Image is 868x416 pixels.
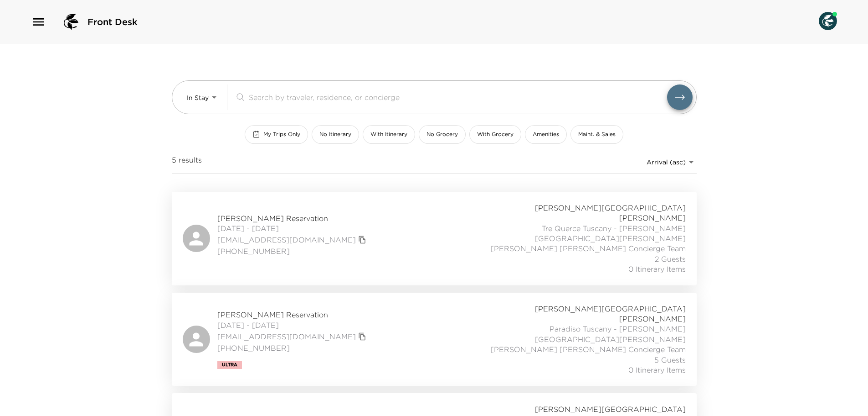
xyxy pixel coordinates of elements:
[217,235,356,245] a: [EMAIL_ADDRESS][DOMAIN_NAME]
[484,304,686,324] span: [PERSON_NAME][GEOGRAPHIC_DATA][PERSON_NAME]
[484,324,686,344] span: Paradiso Tuscany - [PERSON_NAME][GEOGRAPHIC_DATA][PERSON_NAME]
[654,355,686,365] span: 5 Guests
[217,223,369,233] span: [DATE] - [DATE]
[356,330,369,343] button: copy primary member email
[477,131,514,138] span: With Grocery
[419,125,466,144] button: No Grocery
[217,213,369,223] span: [PERSON_NAME] Reservation
[570,125,623,144] button: Maint. & Sales
[172,155,202,169] span: 5 results
[172,192,697,285] a: [PERSON_NAME] Reservation[DATE] - [DATE][EMAIL_ADDRESS][DOMAIN_NAME]copy primary member email[PHO...
[319,131,351,138] span: No Itinerary
[217,246,369,256] span: [PHONE_NUMBER]
[245,125,308,144] button: My Trips Only
[628,365,686,375] span: 0 Itinerary Items
[469,125,521,144] button: With Grocery
[533,131,559,138] span: Amenities
[628,264,686,274] span: 0 Itinerary Items
[249,92,667,102] input: Search by traveler, residence, or concierge
[217,310,369,320] span: [PERSON_NAME] Reservation
[87,16,138,28] span: Front Desk
[312,125,359,144] button: No Itinerary
[578,131,616,138] span: Maint. & Sales
[491,344,686,354] span: [PERSON_NAME] [PERSON_NAME] Concierge Team
[363,125,415,144] button: With Itinerary
[484,223,686,244] span: Tre Querce Tuscany - [PERSON_NAME][GEOGRAPHIC_DATA][PERSON_NAME]
[491,243,686,253] span: [PERSON_NAME] [PERSON_NAME] Concierge Team
[217,343,369,353] span: [PHONE_NUMBER]
[60,11,82,33] img: logo
[370,131,407,138] span: With Itinerary
[525,125,567,144] button: Amenities
[222,362,237,368] span: Ultra
[172,293,697,386] a: [PERSON_NAME] Reservation[DATE] - [DATE][EMAIL_ADDRESS][DOMAIN_NAME]copy primary member email[PHO...
[426,131,458,138] span: No Grocery
[187,94,209,102] span: In Stay
[655,254,686,264] span: 2 Guests
[819,12,837,30] img: User
[647,158,686,166] span: Arrival (asc)
[356,233,369,246] button: copy primary member email
[217,320,369,330] span: [DATE] - [DATE]
[484,203,686,223] span: [PERSON_NAME][GEOGRAPHIC_DATA][PERSON_NAME]
[217,332,356,342] a: [EMAIL_ADDRESS][DOMAIN_NAME]
[263,131,300,138] span: My Trips Only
